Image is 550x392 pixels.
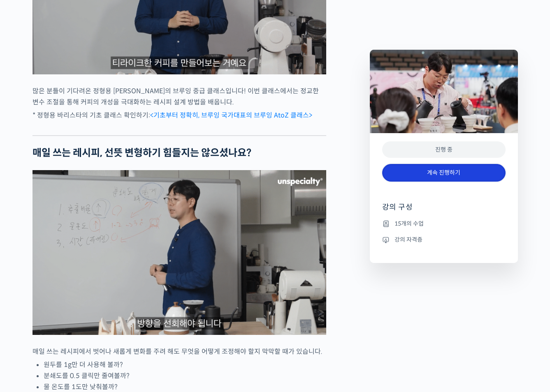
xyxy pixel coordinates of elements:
li: 강의 자격증 [382,235,506,244]
a: 설정 [106,261,158,281]
p: * 정형용 바리스타의 기초 클래스 확인하기: [32,110,326,121]
a: 계속 진행하기 [382,164,506,182]
a: 홈 [2,261,54,281]
a: 대화 [54,261,106,281]
li: 원두를 1g만 더 사용해 볼까? [44,359,326,370]
li: 15개의 수업 [382,219,506,228]
h2: 매일 쓰는 레시피, 선뜻 변형하기 힘들지는 않으셨나요? [32,147,326,159]
p: 매일 쓰는 레시피에서 벗어나 새롭게 변화를 주려 해도 무엇을 어떻게 조정해야 할지 막막할 때가 있습니다. [32,346,326,357]
span: 홈 [26,273,31,279]
h4: 강의 구성 [382,202,506,219]
p: 많은 분들이 기다려온 정형용 [PERSON_NAME]의 브루잉 중급 클래스입니다! 이번 클래스에서는 정교한 변수 조절을 통해 커피의 개성을 극대화하는 레시피 설계 방법을 배웁니다. [32,85,326,108]
div: 진행 중 [382,141,506,158]
span: 설정 [127,273,137,279]
li: 분쇄도를 0.5 클릭만 줄여볼까? [44,370,326,381]
a: <기초부터 정확히, 브루잉 국가대표의 브루잉 AtoZ 클래스> [150,111,312,120]
span: 대화 [75,273,85,280]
